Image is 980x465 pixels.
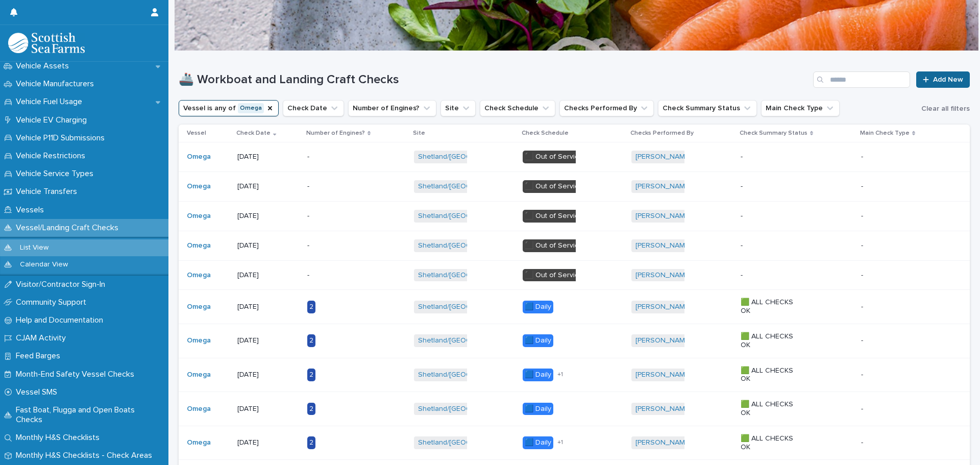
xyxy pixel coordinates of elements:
[307,212,371,221] p: -
[630,128,694,139] p: Checks Performed By
[523,403,553,415] div: 🟦 Daily
[418,182,520,191] a: Shetland/[GEOGRAPHIC_DATA]
[635,336,691,345] a: [PERSON_NAME]
[12,151,93,161] p: Vehicle Restrictions
[306,128,365,139] p: Number of Engines?
[12,451,160,460] p: Monthly H&S Checklists - Check Areas
[179,100,279,116] button: Vessel
[12,169,102,179] p: Vehicle Service Types
[179,260,970,290] tr: Omega [DATE]-Shetland/[GEOGRAPHIC_DATA] ⬛️ Out of Service[PERSON_NAME] ---
[522,128,569,139] p: Check Schedule
[559,100,654,116] button: Checks Performed By
[861,436,865,447] p: -
[635,241,691,250] a: [PERSON_NAME]
[861,403,865,413] p: -
[12,223,127,233] p: Vessel/Landing Craft Checks
[418,336,520,345] a: Shetland/[GEOGRAPHIC_DATA]
[187,271,211,280] a: Omega
[658,100,757,116] button: Check Summary Status
[418,271,520,280] a: Shetland/[GEOGRAPHIC_DATA]
[179,172,970,202] tr: Omega [DATE]-Shetland/[GEOGRAPHIC_DATA] ⬛️ Out of Service[PERSON_NAME] ---
[523,239,585,252] div: ⬛️ Out of Service
[523,369,553,381] div: 🟦 Daily
[187,371,211,379] a: Omega
[635,212,691,221] a: [PERSON_NAME]
[12,333,74,343] p: CJAM Activity
[741,241,804,250] p: -
[523,301,553,313] div: 🟦 Daily
[179,142,970,172] tr: Omega [DATE]-Shetland/[GEOGRAPHIC_DATA] ⬛️ Out of Service[PERSON_NAME] ---
[307,403,315,415] div: 2
[861,239,865,250] p: -
[187,438,211,447] a: Omega
[179,324,970,358] tr: Omega [DATE]2Shetland/[GEOGRAPHIC_DATA] 🟦 Daily[PERSON_NAME] 🟩 ALL CHECKS OK--
[523,334,553,347] div: 🟦 Daily
[523,210,585,223] div: ⬛️ Out of Service
[237,153,299,161] p: [DATE]
[761,100,840,116] button: Main Check Type
[418,212,520,221] a: Shetland/[GEOGRAPHIC_DATA]
[861,180,865,191] p: -
[741,212,804,221] p: -
[635,438,691,447] a: [PERSON_NAME]
[12,79,102,89] p: Vehicle Manufacturers
[741,153,804,161] p: -
[523,180,585,193] div: ⬛️ Out of Service
[12,243,57,252] p: List View
[557,439,563,446] span: + 1
[187,405,211,413] a: Omega
[12,133,113,143] p: Vehicle P11D Submissions
[861,334,865,345] p: -
[523,436,553,449] div: 🟦 Daily
[12,280,113,289] p: Visitor/Contractor Sign-In
[523,269,585,282] div: ⬛️ Out of Service
[237,182,299,191] p: [DATE]
[635,182,691,191] a: [PERSON_NAME]
[813,71,910,88] input: Search
[179,392,970,426] tr: Omega [DATE]2Shetland/[GEOGRAPHIC_DATA] 🟦 Daily[PERSON_NAME] 🟩 ALL CHECKS OK--
[523,151,585,163] div: ⬛️ Out of Service
[861,151,865,161] p: -
[187,303,211,311] a: Omega
[635,371,691,379] a: [PERSON_NAME]
[307,241,371,250] p: -
[635,271,691,280] a: [PERSON_NAME]
[237,271,299,280] p: [DATE]
[187,336,211,345] a: Omega
[12,97,90,107] p: Vehicle Fuel Usage
[307,153,371,161] p: -
[307,334,315,347] div: 2
[12,61,77,71] p: Vehicle Assets
[307,369,315,381] div: 2
[307,436,315,449] div: 2
[237,212,299,221] p: [DATE]
[237,438,299,447] p: [DATE]
[740,128,807,139] p: Check Summary Status
[179,426,970,460] tr: Omega [DATE]2Shetland/[GEOGRAPHIC_DATA] 🟦 Daily+1[PERSON_NAME] 🟩 ALL CHECKS OK--
[12,115,95,125] p: Vehicle EV Charging
[179,358,970,392] tr: Omega [DATE]2Shetland/[GEOGRAPHIC_DATA] 🟦 Daily+1[PERSON_NAME] 🟩 ALL CHECKS OK--
[741,298,804,315] p: 🟩 ALL CHECKS OK
[916,71,970,88] a: Add New
[861,369,865,379] p: -
[741,332,804,350] p: 🟩 ALL CHECKS OK
[635,153,691,161] a: [PERSON_NAME]
[179,231,970,260] tr: Omega [DATE]-Shetland/[GEOGRAPHIC_DATA] ⬛️ Out of Service[PERSON_NAME] ---
[741,400,804,418] p: 🟩 ALL CHECKS OK
[12,370,142,379] p: Month-End Safety Vessel Checks
[418,438,520,447] a: Shetland/[GEOGRAPHIC_DATA]
[861,269,865,280] p: -
[237,336,299,345] p: [DATE]
[187,212,211,221] a: Omega
[917,101,970,116] button: Clear all filters
[12,187,85,197] p: Vehicle Transfers
[12,405,168,425] p: Fast Boat, Flugga and Open Boats Checks
[179,290,970,324] tr: Omega [DATE]2Shetland/[GEOGRAPHIC_DATA] 🟦 Daily[PERSON_NAME] 🟩 ALL CHECKS OK--
[307,182,371,191] p: -
[307,301,315,313] div: 2
[307,271,371,280] p: -
[187,241,211,250] a: Omega
[635,405,691,413] a: [PERSON_NAME]
[861,210,865,221] p: -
